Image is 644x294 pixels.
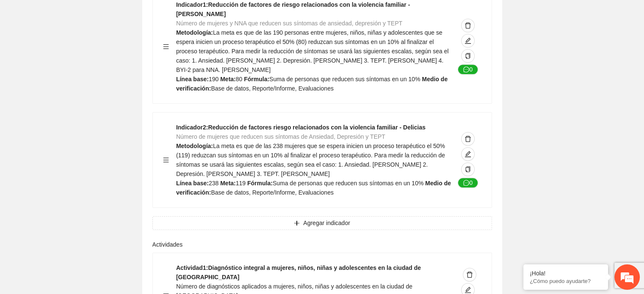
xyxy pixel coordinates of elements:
[461,34,475,47] button: edit
[465,53,471,60] span: copy
[463,271,476,278] span: delete
[247,180,273,187] strong: Fórmula:
[163,157,169,163] span: menu
[211,85,334,92] span: Base de datos, Reporte/Informe, Evaluaciones
[244,76,269,82] strong: Fórmula:
[209,76,218,82] span: 190
[461,19,475,32] button: delete
[209,180,218,187] span: 238
[176,1,410,17] strong: Indicador 1 : Reducción de factores de riesgo relacionados con la violencia familiar - [PERSON_NAME]
[462,37,474,44] span: edit
[49,98,117,183] span: Estamos en línea.
[220,76,236,82] strong: Meta:
[463,66,469,73] span: message
[220,180,236,187] strong: Meta:
[465,166,471,173] span: copy
[176,29,213,36] strong: Metodología:
[294,220,300,227] span: plus
[211,189,334,196] span: Base de datos, Reporte/Informe, Evaluaciones
[530,270,602,277] div: ¡Hola!
[176,180,451,196] strong: Medio de verificación:
[152,240,183,249] label: Actividades
[461,49,475,63] button: copy
[462,135,474,142] span: delete
[176,143,213,149] strong: Metodología:
[463,268,476,281] button: delete
[176,124,426,131] strong: Indicador 2 : Reducción de factores riesgo relacionados con la violencia familiar - Delicias
[269,76,420,82] span: Suma de personas que reducen sus síntomas en un 10%
[530,278,602,284] p: ¿Cómo puedo ayudarte?
[44,43,142,54] div: Chatee con nosotros ahora
[139,4,159,25] div: Minimizar ventana de chat en vivo
[462,286,474,293] span: edit
[463,180,469,187] span: message
[176,264,421,280] strong: Actividad 1 : Diagnóstico integral a mujeres, niños, niñas y adolescentes en la ciudad de [GEOGRA...
[176,143,445,177] span: La meta es que de las 238 mujeres que se espera inicien un proceso terapéutico el 50% (119) reduz...
[461,162,475,176] button: copy
[461,147,475,161] button: edit
[458,178,478,188] button: message0
[236,76,243,82] span: 80
[462,151,474,157] span: edit
[236,180,246,187] span: 119
[163,44,169,49] span: menu
[152,216,492,230] button: plusAgregar indicador
[176,20,402,27] span: Número de mujeres y NNA que reducen sus síntomas de ansiedad, depresión y TEPT
[462,22,474,29] span: delete
[176,29,449,73] span: La meta es que de las 190 personas entre mujeres, niños, niñas y adolescentes que se espera inici...
[303,218,350,228] span: Agregar indicador
[176,76,209,82] strong: Línea base:
[4,201,161,230] textarea: Escriba su mensaje y pulse “Intro”
[176,180,209,187] strong: Línea base:
[273,180,423,187] span: Suma de personas que reducen sus síntomas en un 10%
[176,133,385,140] span: Número de mujeres que reducen sus síntomas de Ansiedad, Depresión y TEPT
[461,132,475,146] button: delete
[458,64,478,74] button: message0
